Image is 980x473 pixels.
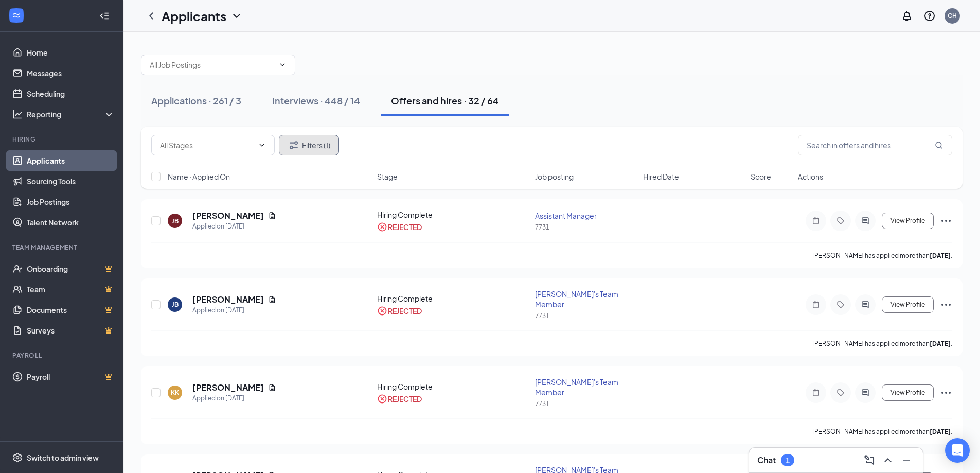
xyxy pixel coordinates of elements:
svg: QuestionInfo [923,10,936,22]
svg: Note [810,389,822,397]
svg: Ellipses [940,299,952,311]
span: Job posting [535,171,574,182]
div: [PERSON_NAME]'s Team Member [535,377,636,397]
button: ChevronUp [880,452,896,468]
b: [DATE] [930,252,951,259]
div: JB [172,217,179,225]
h1: Applicants [162,7,226,25]
input: Search in offers and hires [798,135,952,155]
svg: ChevronDown [258,141,266,149]
span: View Profile [890,389,925,396]
a: Messages [27,63,115,83]
svg: Tag [834,217,847,225]
div: CH [948,11,957,20]
b: [DATE] [930,428,951,435]
div: 1 [786,456,790,465]
div: Reporting [27,109,115,119]
svg: Analysis [12,109,23,119]
div: REJECTED [388,306,422,316]
a: SurveysCrown [27,320,115,341]
svg: ComposeMessage [863,454,876,466]
button: Filter Filters (1) [279,135,339,155]
svg: CrossCircle [377,394,387,404]
p: [PERSON_NAME] has applied more than . [812,251,952,260]
a: Applicants [27,150,115,171]
svg: Tag [834,301,847,309]
a: Talent Network [27,212,115,233]
svg: Ellipses [940,215,952,227]
a: PayrollCrown [27,366,115,387]
div: Hiring [12,135,113,144]
svg: MagnifyingGlass [935,141,943,149]
div: Applications · 261 / 3 [151,94,241,107]
div: Hiring Complete [377,381,529,392]
button: ComposeMessage [861,452,878,468]
div: Offers and hires · 32 / 64 [391,94,499,107]
a: TeamCrown [27,279,115,300]
svg: Document [268,295,276,304]
div: Hiring Complete [377,293,529,304]
svg: Tag [834,389,847,397]
div: JB [172,300,179,309]
h5: [PERSON_NAME] [192,210,264,221]
a: Scheduling [27,83,115,104]
div: 7731 [535,399,636,408]
p: [PERSON_NAME] has applied more than . [812,339,952,348]
svg: ActiveChat [859,217,871,225]
svg: ChevronLeft [145,10,157,22]
svg: Note [810,301,822,309]
svg: Collapse [99,11,110,21]
div: Applied on [DATE] [192,305,276,316]
button: Minimize [898,452,915,468]
span: View Profile [890,217,925,224]
div: 7731 [535,311,636,320]
svg: ActiveChat [859,301,871,309]
h3: Chat [757,454,776,466]
div: REJECTED [388,222,422,232]
div: Payroll [12,351,113,360]
svg: Document [268,383,276,392]
a: Job Postings [27,191,115,212]
svg: ActiveChat [859,389,871,397]
span: View Profile [890,301,925,308]
h5: [PERSON_NAME] [192,382,264,393]
b: [DATE] [930,340,951,347]
div: KK [171,388,179,397]
button: View Profile [882,213,934,229]
div: Assistant Manager [535,211,636,221]
svg: Note [810,217,822,225]
span: Name · Applied On [168,171,230,182]
svg: ChevronDown [278,61,287,69]
svg: CrossCircle [377,306,387,316]
div: 7731 [535,223,636,232]
a: Home [27,42,115,63]
span: Actions [798,171,823,182]
svg: ChevronDown [230,10,243,22]
svg: Minimize [900,454,913,466]
div: Switch to admin view [27,452,99,463]
div: Applied on [DATE] [192,221,276,232]
div: Open Intercom Messenger [945,438,970,463]
span: Hired Date [643,171,679,182]
div: REJECTED [388,394,422,404]
div: Team Management [12,243,113,252]
a: OnboardingCrown [27,258,115,279]
svg: CrossCircle [377,222,387,232]
button: View Profile [882,384,934,401]
svg: ChevronUp [882,454,894,466]
svg: Notifications [901,10,913,22]
svg: Settings [12,452,23,463]
span: Score [751,171,771,182]
svg: WorkstreamLogo [11,10,22,21]
span: Stage [377,171,398,182]
div: [PERSON_NAME]'s Team Member [535,289,636,309]
p: [PERSON_NAME] has applied more than . [812,427,952,436]
a: Sourcing Tools [27,171,115,191]
svg: Ellipses [940,387,952,399]
input: All Job Postings [150,59,274,71]
div: Applied on [DATE] [192,393,276,404]
svg: Document [268,212,276,220]
h5: [PERSON_NAME] [192,294,264,305]
div: Hiring Complete [377,209,529,220]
